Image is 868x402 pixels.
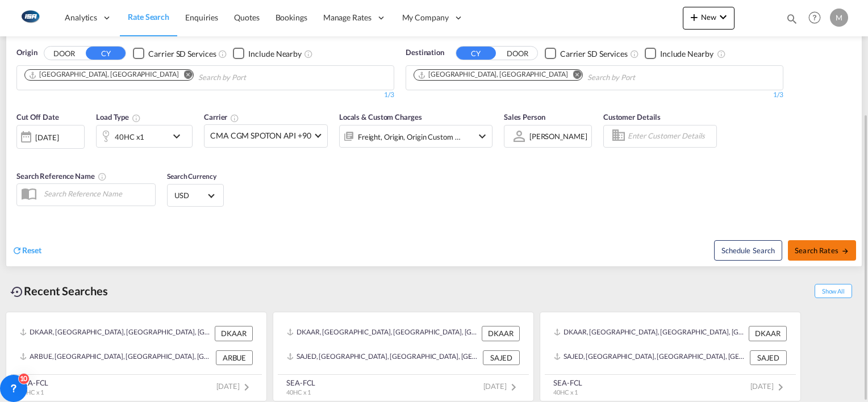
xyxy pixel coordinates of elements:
[148,48,216,60] div: Carrier SD Services
[406,90,783,100] div: 1/3
[65,12,97,23] span: Analytics
[16,125,85,149] div: [DATE]
[788,240,856,261] button: Search Ratesicon-arrow-right
[687,12,730,22] span: New
[587,69,695,87] input: Chips input.
[35,132,59,143] div: [DATE]
[240,380,253,394] md-icon: icon-chevron-right
[16,90,394,100] div: 1/3
[185,12,218,22] span: Enquiries
[504,112,545,122] span: Sales Person
[10,285,24,299] md-icon: icon-backup-restore
[22,245,41,255] span: Reset
[28,70,181,79] div: Press delete to remove this chip.
[339,125,493,148] div: Freight Origin Origin Custom Factory Stuffingicon-chevron-down
[173,187,218,203] md-select: Select Currency: $ USDUnited States Dollar
[23,66,311,87] md-chips-wrap: Chips container. Use arrow keys to select chips.
[560,48,628,60] div: Carrier SD Services
[204,112,239,122] span: Carrier
[167,172,216,181] span: Search Currency
[28,70,178,79] div: Helsingborg, SEHEL
[483,382,520,391] span: [DATE]
[273,312,534,401] recent-search-card: DKAAR, [GEOGRAPHIC_DATA], [GEOGRAPHIC_DATA], [GEOGRAPHIC_DATA], [GEOGRAPHIC_DATA] DKAARSAJED, [GE...
[540,312,801,401] recent-search-card: DKAAR, [GEOGRAPHIC_DATA], [GEOGRAPHIC_DATA], [GEOGRAPHIC_DATA], [GEOGRAPHIC_DATA] DKAARSAJED, [GE...
[86,47,126,60] button: CY
[603,112,661,122] span: Customer Details
[287,350,480,365] div: SAJED, Jeddah, Saudi Arabia, Middle East, Middle East
[714,240,782,261] button: Note: By default Schedule search will only considerorigin ports, destination ports and cut off da...
[482,326,520,341] div: DKAAR
[554,326,746,341] div: DKAAR, Aarhus, Denmark, Northern Europe, Europe
[133,47,216,59] md-checkbox: Checkbox No Ink
[717,49,726,58] md-icon: Unchecked: Ignores neighbouring ports when fetching rates.Checked : Includes neighbouring ports w...
[218,49,227,58] md-icon: Unchecked: Search for CY (Container Yard) services for all selected carriers.Checked : Search for...
[287,326,479,341] div: DKAAR, Aarhus, Denmark, Northern Europe, Europe
[786,12,798,25] md-icon: icon-magnify
[6,30,862,266] div: OriginDOOR CY Checkbox No InkUnchecked: Search for CY (Container Yard) services for all selected ...
[687,10,701,24] md-icon: icon-plus 400-fg
[19,388,44,396] span: 40HC x 1
[830,9,848,27] div: M
[553,388,578,396] span: 40HC x 1
[128,12,169,22] span: Rate Search
[286,378,315,388] div: SEA-FCL
[17,5,43,31] img: 1aa151c0c08011ec8d6f413816f9a227.png
[406,47,444,58] span: Destination
[545,47,628,59] md-checkbox: Checkbox No Ink
[750,382,787,391] span: [DATE]
[786,12,798,30] div: icon-magnify
[96,112,141,122] span: Load Type
[749,326,787,341] div: DKAAR
[6,312,267,401] recent-search-card: DKAAR, [GEOGRAPHIC_DATA], [GEOGRAPHIC_DATA], [GEOGRAPHIC_DATA], [GEOGRAPHIC_DATA] DKAARARBUE, [GE...
[215,326,253,341] div: DKAAR
[234,12,259,22] span: Quotes
[645,47,713,59] md-checkbox: Checkbox No Ink
[132,114,141,123] md-icon: icon-information-outline
[418,70,567,79] div: Shanghai, CNSHA
[323,12,372,23] span: Manage Rates
[20,326,212,341] div: DKAAR, Aarhus, Denmark, Northern Europe, Europe
[507,380,520,394] md-icon: icon-chevron-right
[210,130,311,141] span: CMA CGM SPOTON API +90
[716,10,730,24] md-icon: icon-chevron-down
[795,246,849,255] span: Search Rates
[304,49,313,58] md-icon: Unchecked: Ignores neighbouring ports when fetching rates.Checked : Includes neighbouring ports w...
[483,350,520,365] div: SAJED
[230,114,239,123] md-icon: The selected Trucker/Carrierwill be displayed in the rate results If the rates are from another f...
[115,129,144,145] div: 40HC x1
[198,69,306,87] input: Chips input.
[683,7,735,30] button: icon-plus 400-fgNewicon-chevron-down
[176,70,193,81] button: Remove
[528,128,589,144] md-select: Sales Person: Martin Kring
[630,49,639,58] md-icon: Unchecked: Search for CY (Container Yard) services for all selected carriers.Checked : Search for...
[12,245,41,257] div: icon-refreshReset
[16,171,107,181] span: Search Reference Name
[16,147,25,162] md-datepicker: Select
[174,190,206,200] span: USD
[815,284,852,298] span: Show All
[233,47,302,59] md-checkbox: Checkbox No Ink
[38,185,155,202] input: Search Reference Name
[402,12,449,23] span: My Company
[805,8,824,27] span: Help
[456,47,496,60] button: CY
[96,125,193,148] div: 40HC x1icon-chevron-down
[553,378,582,388] div: SEA-FCL
[750,350,787,365] div: SAJED
[6,278,112,304] div: Recent Searches
[20,350,213,365] div: ARBUE, Buenos Aires, Argentina, South America, Americas
[44,47,84,60] button: DOOR
[565,70,582,81] button: Remove
[841,247,849,255] md-icon: icon-arrow-right
[412,66,700,87] md-chips-wrap: Chips container. Use arrow keys to select chips.
[418,70,570,79] div: Press delete to remove this chip.
[276,12,307,22] span: Bookings
[170,129,189,143] md-icon: icon-chevron-down
[248,48,302,60] div: Include Nearby
[529,132,587,141] div: [PERSON_NAME]
[805,8,830,28] div: Help
[16,112,59,122] span: Cut Off Date
[216,350,253,365] div: ARBUE
[660,48,713,60] div: Include Nearby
